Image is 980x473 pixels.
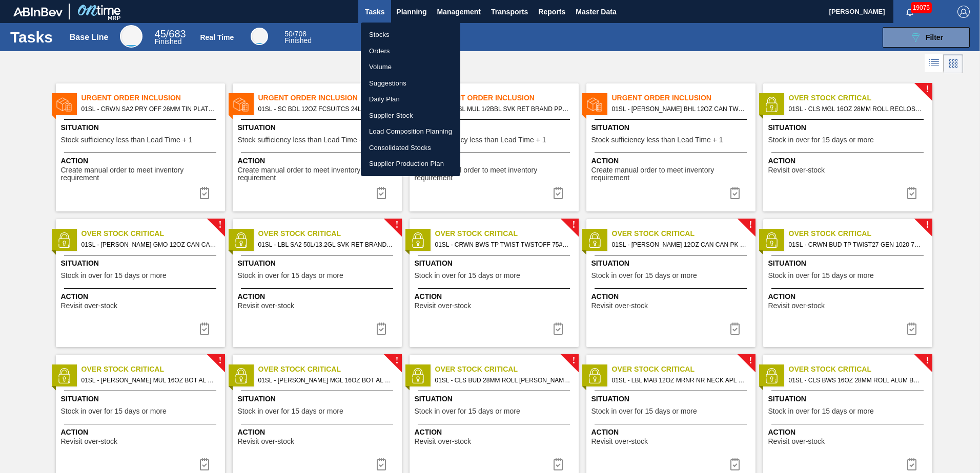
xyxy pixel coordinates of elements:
[361,107,460,124] a: Supplier Stock
[361,123,460,140] a: Load Composition Planning
[361,156,460,172] a: Supplier Production Plan
[361,43,460,59] a: Orders
[361,75,460,92] a: Suggestions
[361,91,460,107] a: Daily Plan
[361,59,460,75] a: Volume
[361,27,460,43] a: Stocks
[361,140,460,156] a: Consolidated Stocks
